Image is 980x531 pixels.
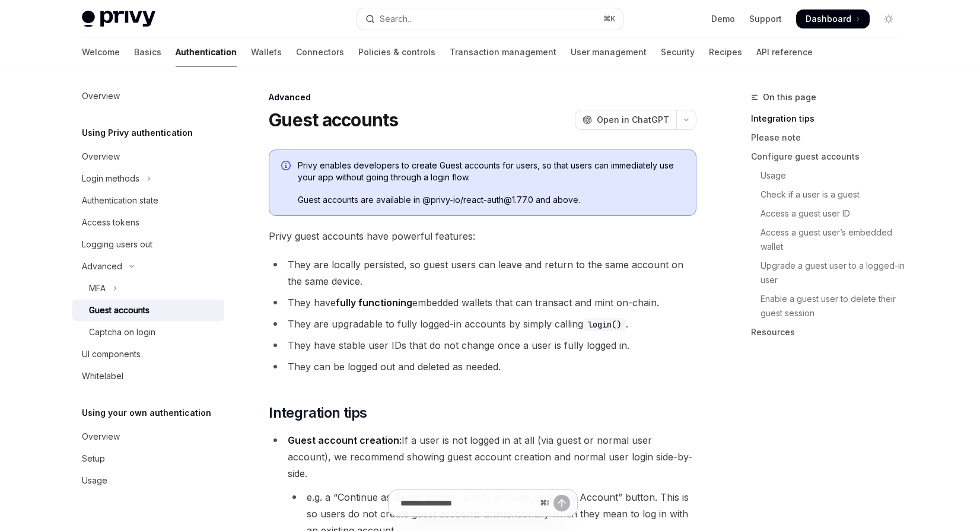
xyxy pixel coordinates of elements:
a: Recipes [709,38,742,66]
a: Integration tips [751,109,908,128]
div: Search... [380,12,413,26]
div: Authentication state [82,193,158,208]
button: Toggle dark mode [879,9,898,28]
button: Toggle Login methods section [72,168,224,189]
span: Privy guest accounts have powerful features: [269,228,696,244]
h1: Guest accounts [269,109,399,131]
a: Please note [751,128,908,147]
span: Dashboard [806,13,851,25]
span: Open in ChatGPT [597,114,669,126]
a: Access tokens [72,212,224,233]
a: Usage [72,470,224,491]
span: Privy enables developers to create Guest accounts for users, so that users can immediately use yo... [298,160,684,183]
button: Toggle MFA section [72,278,224,299]
span: ⌘ K [603,14,616,24]
div: Setup [82,451,105,466]
div: Overview [82,89,120,103]
span: Integration tips [269,403,367,422]
span: Guest accounts are available in @privy-io/react-auth@1.77.0 and above. [298,194,684,206]
a: Overview [72,146,224,167]
button: Open in ChatGPT [575,110,676,130]
div: MFA [89,281,106,295]
a: Enable a guest user to delete their guest session [751,290,908,323]
a: Logging users out [72,234,224,255]
a: Check if a user is a guest [751,185,908,204]
li: They have embedded wallets that can transact and mint on-chain. [269,294,696,311]
div: Access tokens [82,215,139,230]
a: Guest accounts [72,300,224,321]
button: Toggle Advanced section [72,256,224,277]
a: Access a guest user’s embedded wallet [751,223,908,256]
button: Send message [553,495,570,511]
a: Captcha on login [72,322,224,343]
svg: Info [281,161,293,173]
a: Basics [134,38,161,66]
a: Policies & controls [358,38,435,66]
a: Demo [711,13,735,25]
a: Dashboard [796,9,870,28]
div: UI components [82,347,141,361]
h5: Using Privy authentication [82,126,193,140]
a: Overview [72,426,224,447]
strong: fully functioning [336,297,412,309]
div: Advanced [82,259,122,274]
div: Logging users out [82,237,152,252]
a: API reference [756,38,813,66]
a: Welcome [82,38,120,66]
div: Captcha on login [89,325,155,339]
a: Resources [751,323,908,342]
a: Transaction management [450,38,556,66]
a: Upgrade a guest user to a logged-in user [751,256,908,290]
a: Setup [72,448,224,469]
li: They have stable user IDs that do not change once a user is fully logged in. [269,337,696,354]
a: Usage [751,166,908,185]
a: Authentication state [72,190,224,211]
a: Security [661,38,695,66]
strong: Guest account creation: [288,434,402,446]
input: Ask a question... [400,490,535,516]
a: Support [749,13,782,25]
div: Login methods [82,171,139,186]
a: Connectors [296,38,344,66]
code: login() [583,318,626,331]
div: Overview [82,150,120,164]
a: User management [571,38,647,66]
a: Access a guest user ID [751,204,908,223]
a: Whitelabel [72,365,224,387]
li: They are locally persisted, so guest users can leave and return to the same account on the same d... [269,256,696,290]
a: Wallets [251,38,282,66]
div: Guest accounts [89,303,149,317]
img: light logo [82,11,155,27]
a: Authentication [176,38,237,66]
li: They can be logged out and deleted as needed. [269,358,696,375]
a: Configure guest accounts [751,147,908,166]
a: UI components [72,344,224,365]
div: Whitelabel [82,369,123,383]
span: On this page [763,90,816,104]
div: Usage [82,473,107,488]
h5: Using your own authentication [82,406,211,420]
button: Open search [357,8,623,30]
li: They are upgradable to fully logged-in accounts by simply calling . [269,316,696,332]
div: Overview [82,430,120,444]
a: Overview [72,85,224,107]
div: Advanced [269,91,696,103]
